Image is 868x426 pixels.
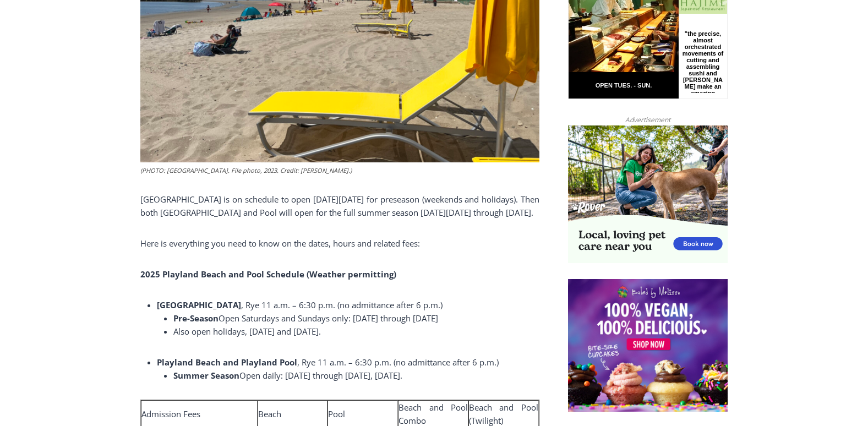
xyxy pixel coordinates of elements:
[140,269,396,280] strong: 2025 Playland Beach and Pool Schedule (Weather permitting)
[157,357,297,368] strong: Playland Beach and Playland Pool
[327,3,397,50] a: Book [PERSON_NAME]'s Good Humor for Your Event
[173,370,239,381] strong: Summer Season
[173,369,539,382] li: Open daily: [DATE] through [DATE], [DATE].
[157,356,539,382] li: , Rye 11 a.m. – 6:30 p.m. (no admittance after 6 p.m.)
[173,312,539,325] li: Open Saturdays and Sundays only: [DATE] through [DATE]
[335,12,383,42] h4: Book [PERSON_NAME]'s Good Humor for Your Event
[140,193,539,219] p: [GEOGRAPHIC_DATA] is on schedule to open [DATE][DATE] for preseason (weekends and holidays). Then...
[173,325,539,338] li: Also open holidays, [DATE] and [DATE].
[140,166,539,176] figcaption: (PHOTO: [GEOGRAPHIC_DATA]. File photo, 2023. Credit: [PERSON_NAME].)
[266,1,332,50] img: s_800_d653096d-cda9-4b24-94f4-9ae0c7afa054.jpeg
[140,237,539,250] p: Here is everything you need to know on the dates, hours and related fees:
[113,69,156,132] div: "the precise, almost orchestrated movements of cutting and assembling sushi and [PERSON_NAME] mak...
[614,114,681,125] span: Advertisement
[157,298,539,338] li: , Rye 11 a.m. – 6:30 p.m. (no admittance after 6 p.m.)
[568,279,728,412] img: Baked by Melissa
[173,313,219,324] strong: Pre-Season
[1,111,111,137] a: Open Tues. - Sun. [PHONE_NUMBER]
[3,113,108,155] span: Open Tues. - Sun. [PHONE_NUMBER]
[157,299,241,310] strong: [GEOGRAPHIC_DATA]
[72,14,272,35] div: Book [PERSON_NAME]'s Good Humor for Your Drive by Birthday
